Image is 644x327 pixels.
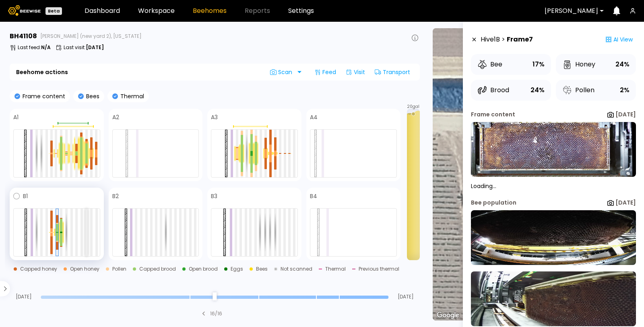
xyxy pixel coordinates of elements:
div: 24% [615,59,630,70]
div: Thermal [325,267,346,271]
div: Bee population [471,199,516,207]
div: Not scanned [281,267,312,271]
div: Bee [477,60,502,69]
span: Reports [245,8,270,14]
div: 2% [620,85,630,96]
img: 20250807_111014-b-738.62-front-41108-CAXHXAXA.jpg [471,122,636,177]
span: [PERSON_NAME] (new yard 2), [US_STATE] [40,34,142,39]
a: Open this area in Google Maps (opens a new window) [435,310,461,321]
div: 24% [530,85,545,96]
h3: BH 41108 [10,33,37,39]
div: Transport [372,66,413,79]
h4: B4 [310,193,317,199]
b: [DATE] [615,110,636,118]
img: Beewise logo [8,5,41,16]
b: N/A [41,44,51,51]
div: Pollen [562,85,594,95]
div: Frame content [471,110,515,119]
div: Open honey [70,267,99,271]
div: Eggs [231,267,243,271]
div: Feed [311,66,339,79]
p: Thermal [118,93,144,99]
h4: A1 [13,114,19,120]
div: Bees [256,267,268,271]
p: Bees [84,93,99,99]
div: Hive 1 B > [481,31,533,48]
div: Brood [477,85,509,95]
div: Previous thermal [359,267,399,271]
h4: B3 [211,193,217,199]
div: Capped brood [139,267,176,271]
a: Settings [288,8,314,14]
div: Beta [45,7,62,15]
p: Last feed : [18,45,51,50]
div: Honey [562,60,595,69]
h4: A2 [112,114,119,120]
div: 16 / 16 [210,310,222,317]
a: Dashboard [85,8,120,14]
span: [DATE] [392,294,420,299]
img: Google [435,310,461,321]
h4: B1 [23,193,28,199]
div: Open brood [189,267,218,271]
b: [DATE] [86,44,104,51]
a: Workspace [138,8,175,14]
p: Last visit : [64,45,104,50]
span: 20 gal [407,105,419,109]
p: Loading... [471,183,636,189]
span: Scan [270,69,295,75]
img: 20250807_110101_-0700-b-738-front-41108-CAXHXAXA.jpg [471,210,636,265]
a: Beehomes [193,8,227,14]
div: Pollen [112,267,126,271]
div: Capped honey [20,267,57,271]
div: 17% [533,59,545,70]
div: Visit [343,66,368,79]
div: AI View [602,31,636,48]
b: [DATE] [615,199,636,207]
h4: B2 [112,193,119,199]
h4: A3 [211,114,218,120]
h4: A4 [310,114,318,120]
b: Beehome actions [16,69,68,75]
p: Frame content [20,93,65,99]
img: 20250807_110101_-0700-b-738-back-41108-CAXHXAXA.jpg [471,271,636,326]
strong: Frame 7 [507,35,533,44]
span: [DATE] [10,294,37,299]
